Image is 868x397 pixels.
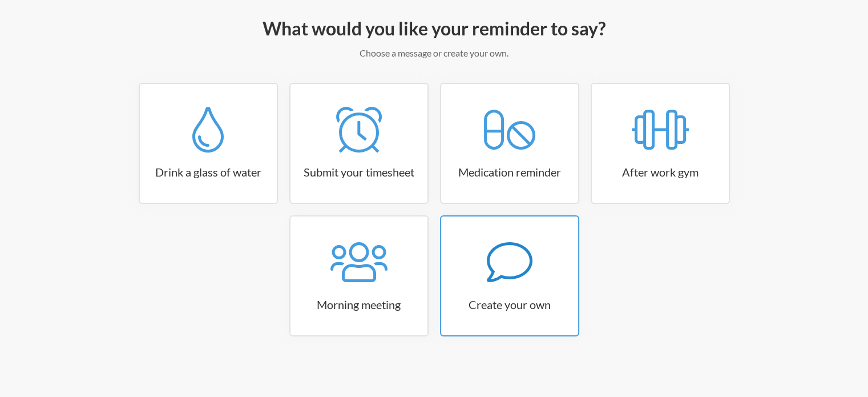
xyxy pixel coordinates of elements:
h3: Morning meeting [290,296,427,312]
h3: After work gym [592,164,729,180]
h3: Create your own [441,296,578,312]
h2: What would you like your reminder to say? [103,17,765,41]
h3: Submit your timesheet [290,164,427,180]
p: Choose a message or create your own. [103,46,765,60]
h3: Drink a glass of water [140,164,277,180]
h3: Medication reminder [441,164,578,180]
